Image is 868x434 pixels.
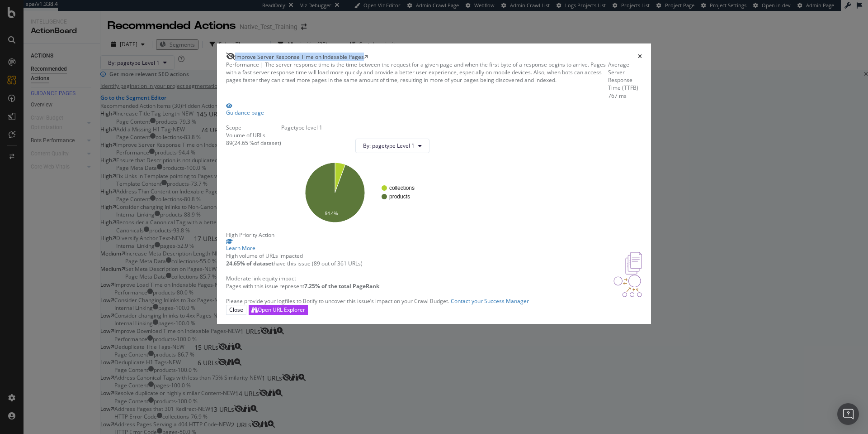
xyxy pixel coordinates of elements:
div: 89 [226,139,232,147]
button: Close [226,305,246,314]
span: | [260,61,264,68]
p: Pages with this issue represent [226,282,379,290]
p: have this issue (89 out of 361 URLs) [226,260,363,267]
span: Improve Server Response Time on Indexable Pages [235,53,364,61]
strong: 7.25% of the total PageRank [304,282,379,290]
div: ( 24.65 % of dataset ) [232,139,281,147]
div: Scope [226,124,281,131]
span: High Priority Action [226,231,274,239]
button: Open URL Explorer [249,305,308,314]
div: Average Server Response Time (TTFB) [608,61,642,92]
svg: A chart. [288,160,429,224]
span: Performance [226,61,259,68]
div: Learn More [226,244,642,252]
a: Guidance page [226,103,264,116]
div: Close [229,306,243,313]
div: Open Intercom Messenger [837,403,859,425]
div: Volume of URLs [226,131,281,139]
div: times [638,53,642,61]
div: Moderate link equity impact [226,275,379,282]
strong: 24.65% of dataset [226,260,274,267]
text: products [389,193,410,200]
span: By: pagetype Level 1 [363,142,415,149]
div: eye-slash [226,53,235,60]
div: Pagetype level 1 [281,124,437,131]
div: Open URL Explorer [258,306,305,313]
img: DDxVyA23.png [613,275,642,297]
div: Guidance page [226,109,264,116]
a: Contact your Success Manager [449,297,529,305]
text: 94.4% [325,211,338,216]
a: Learn More [226,239,642,252]
div: The server response time is the time between the request for a given page and when the first byte... [226,61,608,100]
button: By: pagetype Level 1 [355,139,429,153]
div: modal [217,43,651,324]
text: collections [389,185,415,191]
img: e5DMFwAAAABJRU5ErkJggg== [625,252,642,275]
div: 767 ms [608,92,642,100]
div: High volume of URLs impacted [226,252,363,260]
div: Please provide your logfiles to Botify to uncover this issue’s impact on your Crawl Budget. [226,297,642,305]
